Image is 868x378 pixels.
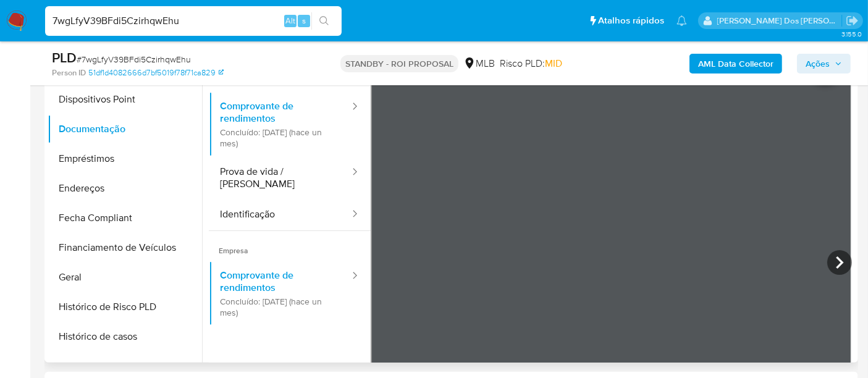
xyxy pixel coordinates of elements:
[311,12,337,30] button: search-icon
[806,54,830,73] span: Ações
[302,15,306,27] span: s
[698,54,773,73] b: AML Data Collector
[340,55,458,72] p: STANDBY - ROI PROPOSAL
[676,15,687,26] a: Notificações
[48,262,202,292] button: Geral
[500,57,562,70] span: Risco PLD:
[48,174,202,203] button: Endereços
[48,114,202,144] button: Documentação
[797,54,851,73] button: Ações
[545,56,562,70] span: MID
[717,15,842,27] p: renato.lopes@mercadopago.com.br
[48,322,202,351] button: Histórico de casos
[77,53,191,65] span: # 7wgLfyV39BFdi5CzirhqwEhu
[48,203,202,233] button: Fecha Compliant
[846,14,859,27] a: Sair
[45,13,342,29] input: Pesquise usuários ou casos...
[52,48,77,67] b: PLD
[598,14,664,27] span: Atalhos rápidos
[463,57,495,70] div: MLB
[48,144,202,174] button: Empréstimos
[841,29,862,39] span: 3.155.0
[48,233,202,262] button: Financiamento de Veículos
[48,85,202,114] button: Dispositivos Point
[88,67,224,78] a: 51df1d4082666d7bf5019f78f71ca829
[689,54,782,73] button: AML Data Collector
[285,15,295,27] span: Alt
[48,292,202,322] button: Histórico de Risco PLD
[52,67,86,78] b: Person ID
